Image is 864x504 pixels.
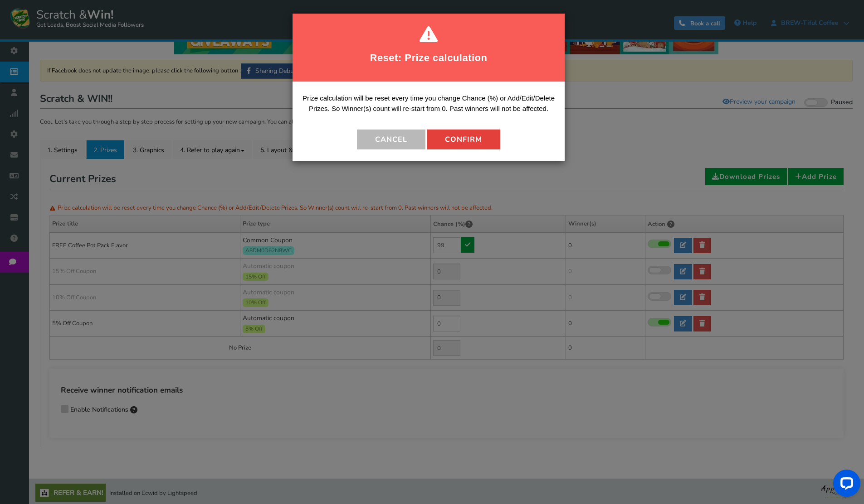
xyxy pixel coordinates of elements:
h2: Reset: Prize calculation [304,45,553,70]
p: Prize calculation will be reset every time you change Chance (%) or Add/Edit/Delete Prizes. So Wi... [299,93,558,120]
button: Confirm [427,130,500,149]
button: Cancel [357,130,425,149]
iframe: LiveChat chat widget [826,466,864,504]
